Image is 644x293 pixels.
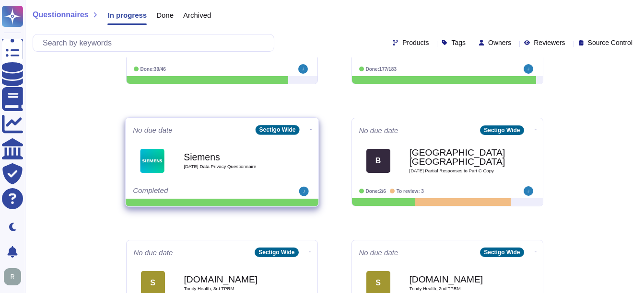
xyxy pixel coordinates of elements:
[359,249,398,256] span: No due date
[133,187,252,196] div: Completed
[524,186,533,196] img: user
[184,286,280,291] span: Trinity Health, 3rd TPRM
[134,249,173,256] span: No due date
[410,286,505,291] span: Trinity Health, 2nd TPRM
[397,189,424,194] span: To review: 3
[183,11,211,19] span: Archived
[366,189,386,194] span: Done: 2/6
[480,125,524,135] div: Sectigo Wide
[4,268,21,285] img: user
[38,34,274,51] input: Search by keywords
[141,67,166,72] span: Done: 39/46
[451,39,466,46] span: Tags
[184,152,281,161] b: Siemens
[184,275,280,284] b: [DOMAIN_NAME]
[588,39,632,46] span: Source Control
[480,248,524,257] div: Sectigo Wide
[299,187,308,196] img: user
[255,125,299,135] div: Sectigo Wide
[410,148,505,166] b: [GEOGRAPHIC_DATA], [GEOGRAPHIC_DATA]
[410,169,505,173] span: [DATE] Partial Responses to Part C Copy
[156,11,174,19] span: Done
[366,149,390,173] div: B
[402,39,429,46] span: Products
[2,266,28,287] button: user
[534,39,565,46] span: Reviewers
[298,64,308,74] img: user
[488,39,511,46] span: Owners
[184,164,281,169] span: [DATE] Data Privacy Questionnaire
[107,11,147,19] span: In progress
[410,275,505,284] b: [DOMAIN_NAME]
[33,11,88,19] span: Questionnaires
[255,248,298,257] div: Sectigo Wide
[359,127,398,134] span: No due date
[524,64,533,74] img: user
[133,126,173,134] span: No due date
[140,148,164,173] img: Logo
[366,67,397,72] span: Done: 177/183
